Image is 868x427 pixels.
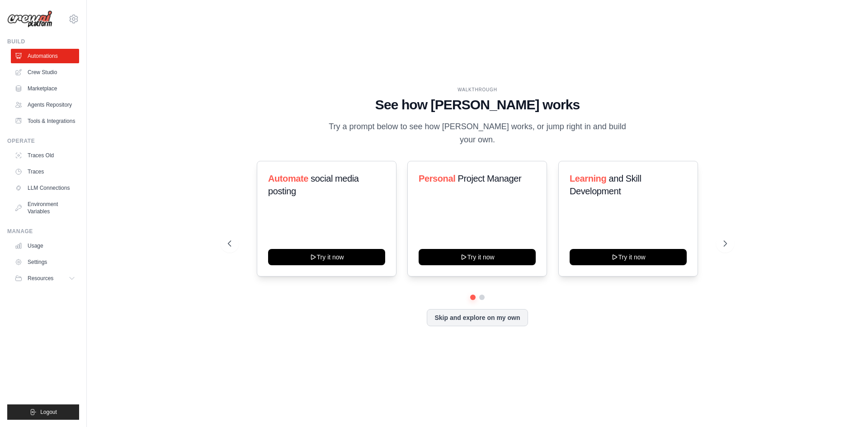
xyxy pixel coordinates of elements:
a: Marketplace [11,81,79,96]
button: Try it now [570,249,687,265]
a: Traces Old [11,148,79,163]
button: Try it now [419,249,536,265]
div: Build [7,38,79,45]
button: Resources [11,271,79,286]
button: Logout [7,404,79,420]
a: Crew Studio [11,65,79,80]
span: and Skill Development [570,174,641,196]
span: Logout [40,408,57,416]
div: WALKTHROUGH [228,86,727,93]
button: Skip and explore on my own [427,309,528,326]
span: Resources [28,275,53,282]
span: social media posting [268,174,359,196]
span: Personal [419,174,455,183]
h1: See how [PERSON_NAME] works [228,97,727,113]
span: Automate [268,174,308,183]
a: Automations [11,49,79,63]
div: Operate [7,137,79,145]
a: Settings [11,255,79,269]
a: LLM Connections [11,181,79,195]
a: Usage [11,239,79,253]
a: Agents Repository [11,98,79,112]
span: Project Manager [458,174,522,183]
div: Manage [7,228,79,235]
p: Try a prompt below to see how [PERSON_NAME] works, or jump right in and build your own. [325,120,629,147]
a: Traces [11,164,79,179]
button: Try it now [268,249,385,265]
a: Environment Variables [11,197,79,219]
span: Learning [570,174,606,183]
img: Logo [7,10,52,28]
a: Tools & Integrations [11,114,79,128]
